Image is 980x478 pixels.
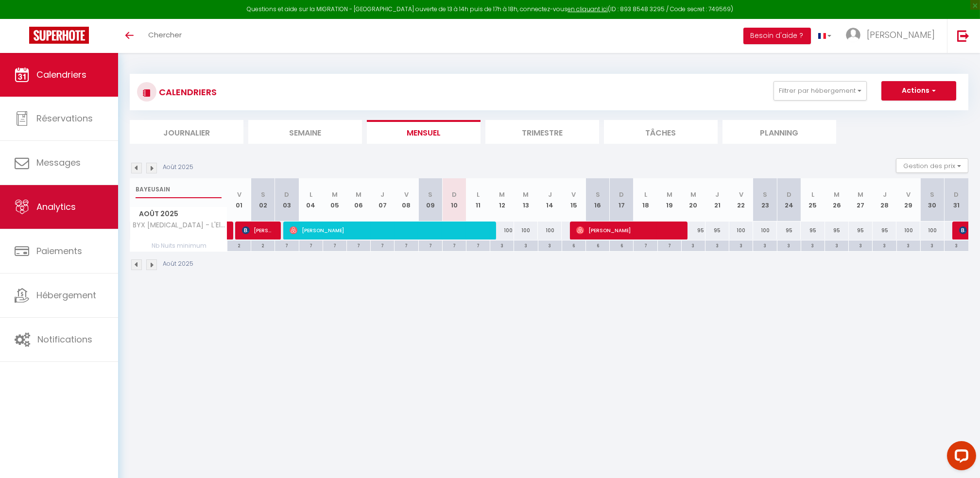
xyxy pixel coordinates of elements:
[275,240,298,250] div: 7
[36,289,96,301] span: Hébergement
[156,81,217,103] h3: CALENDRIERS
[242,221,274,239] span: [PERSON_NAME]
[930,190,934,199] abbr: S
[571,190,576,199] abbr: V
[514,240,537,250] div: 3
[586,178,610,222] th: 16
[562,178,585,222] th: 15
[753,222,777,239] div: 100
[858,190,863,199] abbr: M
[596,190,600,199] abbr: S
[371,178,395,222] th: 07
[237,190,241,199] abbr: V
[132,222,229,229] span: BYX [MEDICAL_DATA] - L'Elégant Bayeusain · L'Elégant Bayeusain - Appartement [GEOGRAPHIC_DATA]
[690,190,696,199] abbr: M
[418,178,442,222] th: 09
[849,240,872,250] div: 3
[619,190,624,199] abbr: D
[428,190,432,199] abbr: S
[846,28,860,42] img: ...
[705,178,729,222] th: 21
[36,201,76,213] span: Analytics
[299,240,323,250] div: 7
[251,240,275,250] div: 2
[896,158,968,173] button: Gestion des prix
[667,190,672,199] abbr: M
[514,222,538,239] div: 100
[722,120,836,144] li: Planning
[715,190,719,199] abbr: J
[873,178,896,222] th: 28
[380,190,384,199] abbr: J
[367,120,481,144] li: Mensuel
[610,178,634,222] th: 17
[945,178,968,222] th: 31
[957,30,969,42] img: logout
[939,437,980,478] iframe: LiveChat chat widget
[499,190,505,199] abbr: M
[586,240,609,250] div: 6
[906,190,911,199] abbr: V
[490,222,514,239] div: 100
[163,163,193,172] p: Août 2025
[867,29,935,41] span: [PERSON_NAME]
[883,190,887,199] abbr: J
[36,245,82,257] span: Paiements
[37,333,92,345] span: Notifications
[920,178,944,222] th: 30
[490,240,514,250] div: 3
[323,178,346,222] th: 05
[753,240,776,250] div: 3
[825,240,848,250] div: 3
[954,190,959,199] abbr: D
[136,181,222,198] input: Rechercher un logement...
[920,222,944,239] div: 100
[945,240,968,250] div: 3
[323,240,346,250] div: 7
[163,259,193,269] p: Août 2025
[873,222,896,239] div: 95
[753,178,777,222] th: 23
[681,178,705,222] th: 20
[634,178,657,222] th: 18
[644,190,647,199] abbr: L
[466,178,490,222] th: 11
[36,156,81,169] span: Messages
[466,240,490,250] div: 7
[567,5,608,13] a: en cliquant ici
[729,178,753,222] th: 22
[485,120,599,144] li: Trimestre
[130,120,243,144] li: Journalier
[130,240,227,251] span: Nb Nuits minimum
[523,190,529,199] abbr: M
[371,240,394,250] div: 7
[332,190,338,199] abbr: M
[801,178,825,222] th: 25
[743,28,811,44] button: Besoin d'aide ?
[849,178,873,222] th: 27
[634,240,657,250] div: 7
[839,19,947,53] a: ... [PERSON_NAME]
[801,240,825,250] div: 3
[896,222,920,239] div: 100
[681,222,705,239] div: 95
[729,240,753,250] div: 3
[739,190,743,199] abbr: V
[834,190,840,199] abbr: M
[442,178,466,222] th: 10
[347,178,371,222] th: 06
[897,240,920,250] div: 3
[29,27,89,44] img: Super Booking
[141,19,189,53] a: Chercher
[36,112,93,124] span: Réservations
[356,190,361,199] abbr: M
[873,240,896,250] div: 3
[825,178,849,222] th: 26
[443,240,466,250] div: 7
[538,222,562,239] div: 100
[562,240,585,250] div: 6
[452,190,457,199] abbr: D
[763,190,767,199] abbr: S
[774,81,867,101] button: Filtrer par hébergement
